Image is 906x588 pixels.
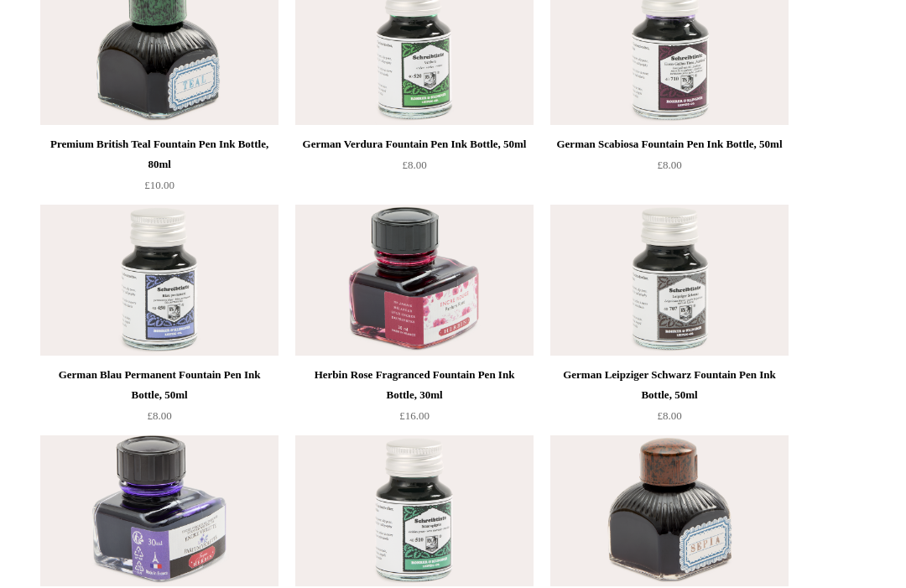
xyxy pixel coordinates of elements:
span: £8.00 [657,409,681,422]
a: German Leipziger Schwarz Fountain Pen Ink Bottle, 50ml £8.00 [550,365,789,434]
div: German Scabiosa Fountain Pen Ink Bottle, 50ml [555,134,784,154]
a: German Leipziger Schwarz Fountain Pen Ink Bottle, 50ml German Leipziger Schwarz Fountain Pen Ink ... [550,205,789,356]
a: German Blau Permanent Fountain Pen Ink Bottle, 50ml German Blau Permanent Fountain Pen Ink Bottle... [40,205,279,356]
a: German Blau Permanent Fountain Pen Ink Bottle, 50ml £8.00 [40,365,279,434]
div: German Verdura Fountain Pen Ink Bottle, 50ml [299,134,529,154]
a: Herbin Rose Fragranced Fountain Pen Ink Bottle, 30ml £16.00 [295,365,534,434]
img: German Blau Permanent Fountain Pen Ink Bottle, 50ml [40,205,279,356]
div: German Leipziger Schwarz Fountain Pen Ink Bottle, 50ml [555,365,784,405]
div: Premium British Teal Fountain Pen Ink Bottle, 80ml [44,134,274,174]
span: £8.00 [402,159,426,171]
img: German Viridian (Smaragdgrun) Fountain Pen Ink Bottle, 50ml [295,435,534,586]
a: Herbin Rose Fragranced Fountain Pen Ink Bottle, 30ml Herbin Rose Fragranced Fountain Pen Ink Bott... [295,205,534,356]
a: German Scabiosa Fountain Pen Ink Bottle, 50ml £8.00 [550,134,789,203]
a: German Verdura Fountain Pen Ink Bottle, 50ml £8.00 [295,134,534,203]
img: Herbin Rose Fragranced Fountain Pen Ink Bottle, 30ml [295,205,534,356]
a: German Viridian (Smaragdgrun) Fountain Pen Ink Bottle, 50ml German Viridian (Smaragdgrun) Fountai... [295,435,534,586]
span: £10.00 [144,179,174,191]
span: £8.00 [657,159,681,171]
span: £8.00 [147,409,171,422]
a: Premium British Teal Fountain Pen Ink Bottle, 80ml £10.00 [40,134,279,203]
span: £16.00 [399,409,430,422]
img: Premium British Sepia Fountain Pen Ink Bottle, 80ml [550,435,789,586]
div: Herbin Rose Fragranced Fountain Pen Ink Bottle, 30ml [299,365,529,405]
img: German Leipziger Schwarz Fountain Pen Ink Bottle, 50ml [550,205,789,356]
img: Herbin Violet Fragranced Fountain Pen Ink Bottle, 30ml [40,435,279,586]
a: Premium British Sepia Fountain Pen Ink Bottle, 80ml Premium British Sepia Fountain Pen Ink Bottle... [550,435,789,586]
a: Herbin Violet Fragranced Fountain Pen Ink Bottle, 30ml Herbin Violet Fragranced Fountain Pen Ink ... [40,435,279,586]
div: German Blau Permanent Fountain Pen Ink Bottle, 50ml [44,365,274,405]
